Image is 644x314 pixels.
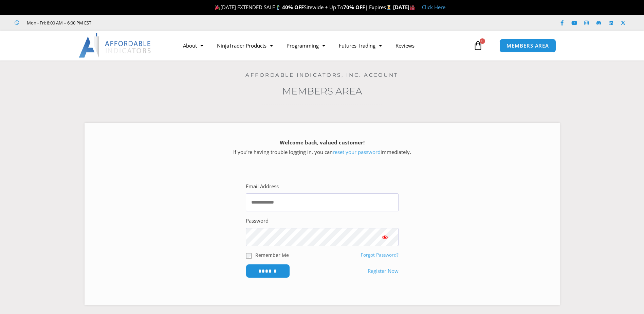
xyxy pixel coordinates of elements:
[176,38,210,53] a: About
[176,38,472,53] nav: Menu
[282,85,362,97] a: Members Area
[246,216,269,226] label: Password
[245,72,399,78] a: Affordable Indicators, Inc. Account
[101,19,203,26] iframe: Customer reviews powered by Trustpilot
[499,39,556,53] a: MEMBERS AREA
[280,139,365,146] strong: Welcome back, valued customer!
[332,38,389,53] a: Futures Trading
[213,4,393,11] span: [DATE] EXTENDED SALE Sitewide + Up To | Expires
[368,266,399,276] a: Register Now
[280,38,332,53] a: Programming
[79,33,152,58] img: LogoAI | Affordable Indicators – NinjaTrader
[463,36,493,55] a: 0
[507,43,549,48] span: MEMBERS AREA
[255,251,289,259] label: Remember Me
[96,138,548,157] p: If you’re having trouble logging in, you can immediately.
[333,149,381,155] a: reset your password
[371,228,399,246] button: Show password
[343,4,365,11] strong: 70% OFF
[215,5,220,10] img: 🎉
[246,182,279,191] label: Email Address
[275,5,280,10] img: 🏌️‍♂️
[410,5,415,10] img: 🏭
[480,38,485,44] span: 0
[386,5,391,10] img: ⌛
[389,38,421,53] a: Reviews
[25,19,91,27] span: Mon - Fri: 8:00 AM – 6:00 PM EST
[361,252,399,258] a: Forgot Password?
[393,4,415,11] strong: [DATE]
[282,4,304,11] strong: 40% OFF
[422,4,445,11] a: Click Here
[210,38,280,53] a: NinjaTrader Products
